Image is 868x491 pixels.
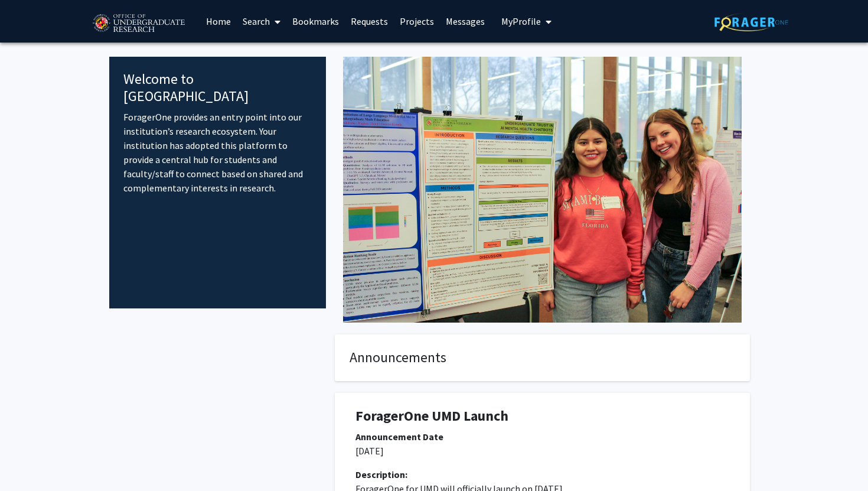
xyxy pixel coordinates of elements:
a: Projects [394,1,440,42]
a: Messages [440,1,491,42]
iframe: Chat [9,438,50,482]
h4: Welcome to [GEOGRAPHIC_DATA] [123,71,312,105]
a: Home [200,1,237,42]
h4: Announcements [350,349,735,366]
div: Description: [355,467,729,482]
h1: ForagerOne UMD Launch [355,408,729,425]
span: My Profile [501,15,541,27]
div: Announcement Date [355,430,729,444]
p: ForagerOne provides an entry point into our institution’s research ecosystem. Your institution ha... [123,110,312,195]
img: University of Maryland Logo [89,9,188,38]
img: Cover Image [343,57,742,323]
a: Search [237,1,286,42]
a: Requests [345,1,394,42]
a: Bookmarks [286,1,345,42]
p: [DATE] [355,444,729,458]
img: ForagerOne Logo [714,13,788,31]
